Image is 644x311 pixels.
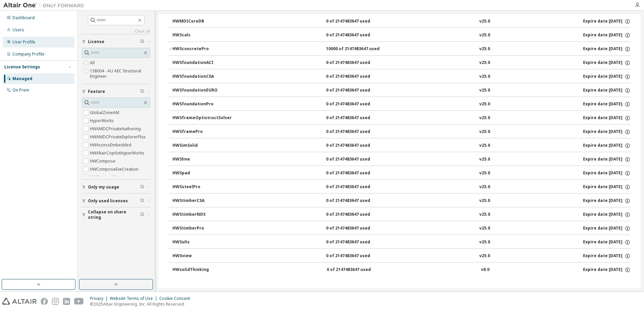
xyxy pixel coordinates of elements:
[3,2,88,9] img: Altair One
[90,141,133,149] label: HWAccessEmbedded
[90,157,117,165] label: HWCompose
[159,296,194,301] div: Cookie Consent
[12,39,35,45] div: User Profile
[140,212,144,217] span: Clear filter
[172,14,631,29] button: HWMDICoreDB0 of 2147483647 usedv25.0Expire date:[DATE]
[88,89,105,94] span: Feature
[326,46,387,52] div: 10000 of 2147483647 used
[12,76,32,81] div: Managed
[82,194,150,208] button: Only used licenses
[52,298,59,305] img: instagram.svg
[479,212,490,218] div: v25.0
[90,165,140,173] label: HWComposeExeCreation
[82,84,150,99] button: Feature
[479,60,490,66] div: v25.0
[583,115,631,121] div: Expire date: [DATE]
[479,143,490,149] div: v25.0
[172,198,233,204] div: HWStimberCSA
[326,184,387,190] div: 0 of 2147483647 used
[172,83,631,98] button: HWSfoundationEURO0 of 2147483647 usedv25.0Expire date:[DATE]
[479,226,490,232] div: v25.0
[583,170,631,176] div: Expire date: [DATE]
[172,60,233,66] div: HWSfoundationACI
[479,88,490,94] div: v25.0
[90,67,150,80] label: 138004 - AU AEC Structural Engineer
[172,111,631,126] button: HWSframeOptistructSolver0 of 2147483647 usedv25.0Expire date:[DATE]
[88,39,104,44] span: License
[583,143,631,149] div: Expire date: [DATE]
[90,109,121,117] label: GlobalZoneAM
[326,253,387,259] div: 0 of 2147483647 used
[90,117,115,125] label: HyperWorks
[583,32,631,38] div: Expire date: [DATE]
[12,15,35,21] div: Dashboard
[140,89,144,94] span: Clear filter
[140,198,144,204] span: Clear filter
[172,97,631,112] button: HWSfoundationPro0 of 2147483647 usedv25.0Expire date:[DATE]
[479,115,490,121] div: v25.0
[479,129,490,135] div: v25.0
[583,184,631,190] div: Expire date: [DATE]
[172,32,233,38] div: HWScalc
[172,143,233,149] div: HWSimSolid
[172,115,233,121] div: HWSframeOptistructSolver
[326,170,387,176] div: 0 of 2147483647 used
[583,226,631,232] div: Expire date: [DATE]
[583,19,631,25] div: Expire date: [DATE]
[172,226,233,232] div: HWStimberPro
[326,239,387,245] div: 0 of 2147483647 used
[172,157,233,163] div: HWSline
[110,296,159,301] div: Website Terms of Use
[172,249,631,264] button: HWSview0 of 2147483647 usedv25.0Expire date:[DATE]
[583,60,631,66] div: Expire date: [DATE]
[172,138,631,153] button: HWSimSolid0 of 2147483647 usedv25.0Expire date:[DATE]
[90,59,96,67] label: All
[140,39,144,44] span: Clear filter
[88,198,128,204] span: Only used licenses
[479,198,490,204] div: v25.0
[583,267,631,273] div: Expire date: [DATE]
[326,143,387,149] div: 0 of 2147483647 used
[172,74,233,80] div: HWSfoundationCSA
[88,209,140,220] span: Collapse on share string
[583,212,631,218] div: Expire date: [DATE]
[583,198,631,204] div: Expire date: [DATE]
[327,267,387,273] div: 0 of 2147483647 used
[583,46,631,52] div: Expire date: [DATE]
[583,157,631,163] div: Expire date: [DATE]
[479,32,490,38] div: v25.0
[479,157,490,163] div: v25.0
[172,129,233,135] div: HWSframePro
[172,46,233,52] div: HWSconcretePro
[90,125,142,133] label: HWAMDCPrivateAuthoring
[63,298,70,305] img: linkedin.svg
[90,301,194,307] p: © 2025 Altair Engineering, Inc. All Rights Reserved.
[82,207,150,222] button: Collapse on share string
[481,267,489,273] div: v8.0
[172,263,631,277] button: HWsolidThinking0 of 2147483647 usedv8.0Expire date:[DATE]
[479,184,490,190] div: v25.0
[82,29,150,34] a: Clear all
[479,253,490,259] div: v25.0
[479,170,490,176] div: v25.0
[172,56,631,70] button: HWSfoundationACI0 of 2147483647 usedv25.0Expire date:[DATE]
[90,173,120,181] label: HWConnectMe
[326,115,387,121] div: 0 of 2147483647 used
[583,129,631,135] div: Expire date: [DATE]
[74,298,84,305] img: youtube.svg
[326,157,387,163] div: 0 of 2147483647 used
[90,149,146,157] label: HWAltairCopilotHyperWorks
[326,212,387,218] div: 0 of 2147483647 used
[82,180,150,195] button: Only my usage
[140,184,144,190] span: Clear filter
[41,298,48,305] img: facebook.svg
[583,253,631,259] div: Expire date: [DATE]
[326,88,387,94] div: 0 of 2147483647 used
[172,19,233,25] div: HWMDICoreDB
[479,239,490,245] div: v25.0
[168,42,631,57] button: HWSconcretePro10000 of 2147483647 usedv25.0Expire date:[DATE]
[479,101,490,107] div: v25.0
[326,129,387,135] div: 0 of 2147483647 used
[90,296,110,301] div: Privacy
[326,60,387,66] div: 0 of 2147483647 used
